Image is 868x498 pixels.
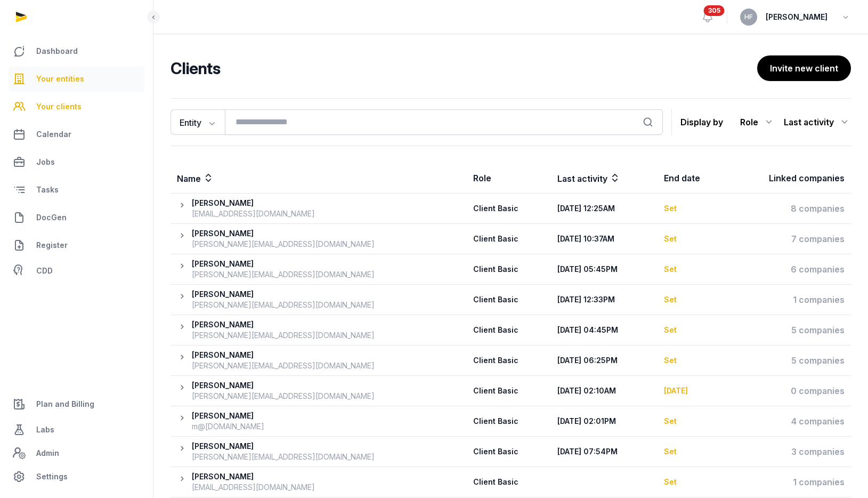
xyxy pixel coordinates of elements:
span: Your entities [36,73,84,85]
a: DocGen [9,205,144,230]
th: [DATE] 07:54PM [551,437,658,467]
a: Register [9,232,144,258]
div: [PERSON_NAME] [192,350,375,360]
div: [PERSON_NAME][EMAIL_ADDRESS][DOMAIN_NAME] [192,330,375,341]
div: [PERSON_NAME][EMAIL_ADDRESS][DOMAIN_NAME] [192,452,375,462]
th: [DATE] 06:25PM [551,346,658,376]
div: Client Basic [473,264,543,275]
div: 8 companies [733,202,845,215]
span: 305 [704,5,725,16]
div: [PERSON_NAME] [192,441,375,452]
span: Your clients [36,100,82,113]
div: Client Basic [473,325,543,335]
th: Name [171,163,467,194]
a: Settings [9,464,144,489]
th: [DATE] 05:45PM [551,254,658,285]
div: 6 companies [733,263,845,276]
button: Invite new client [757,55,851,81]
span: DocGen [36,211,67,224]
div: Set [664,294,720,305]
div: [PERSON_NAME] [192,228,375,239]
div: Set [664,234,720,244]
div: Set [664,264,720,275]
th: [DATE] 04:45PM [551,315,658,346]
th: Linked companies [727,163,851,194]
div: Client Basic [473,416,543,427]
span: Tasks [36,183,59,196]
div: Last activity [784,114,851,131]
div: Set [664,416,720,427]
a: Admin [9,443,144,464]
p: Display by [680,114,723,131]
div: 4 companies [733,415,845,428]
th: [DATE] 02:10AM [551,376,658,406]
div: [EMAIL_ADDRESS][DOMAIN_NAME] [192,482,315,493]
span: Calendar [36,128,71,141]
a: Your clients [9,94,144,119]
a: Jobs [9,149,144,175]
div: 5 companies [733,324,845,336]
div: [PERSON_NAME] [192,471,315,482]
div: [PERSON_NAME][EMAIL_ADDRESS][DOMAIN_NAME] [192,300,375,310]
th: [DATE] 10:37AM [551,224,658,254]
div: [PERSON_NAME] [192,380,375,391]
div: m@[DOMAIN_NAME] [192,421,264,432]
div: [PERSON_NAME] [192,319,375,330]
div: [PERSON_NAME][EMAIL_ADDRESS][DOMAIN_NAME] [192,391,375,401]
span: Jobs [36,156,55,168]
div: [PERSON_NAME] [192,411,264,421]
div: Set [664,477,720,487]
span: [PERSON_NAME] [766,11,828,23]
button: Entity [171,109,225,135]
span: Settings [36,470,68,483]
th: [DATE] 12:25AM [551,194,658,224]
div: [EMAIL_ADDRESS][DOMAIN_NAME] [192,208,315,219]
div: Client Basic [473,234,543,244]
th: [DATE] 12:33PM [551,285,658,315]
span: Plan and Billing [36,398,94,411]
div: [PERSON_NAME][EMAIL_ADDRESS][DOMAIN_NAME] [192,269,375,280]
h2: Clients [171,59,753,78]
th: [DATE] 02:01PM [551,406,658,437]
a: Labs [9,417,144,443]
div: [DATE] [664,385,720,396]
span: HF [744,14,753,20]
span: CDD [36,264,53,277]
a: Your entities [9,66,144,92]
div: Client Basic [473,477,543,487]
div: 1 companies [733,293,845,306]
span: Labs [36,423,54,436]
div: Set [664,446,720,457]
div: [PERSON_NAME][EMAIL_ADDRESS][DOMAIN_NAME] [192,239,375,250]
span: Dashboard [36,45,78,58]
a: Calendar [9,122,144,147]
div: [PERSON_NAME] [192,259,375,269]
div: Client Basic [473,355,543,366]
th: Last activity [551,163,658,194]
a: Plan and Billing [9,391,144,417]
span: Admin [36,447,59,460]
div: 5 companies [733,354,845,367]
div: Set [664,325,720,335]
div: Client Basic [473,294,543,305]
div: Set [664,203,720,214]
div: 1 companies [733,476,845,488]
div: 0 companies [733,384,845,397]
div: Client Basic [473,203,543,214]
button: HF [740,9,757,26]
div: [PERSON_NAME] [192,198,315,208]
div: Client Basic [473,385,543,396]
div: Client Basic [473,446,543,457]
div: [PERSON_NAME][EMAIL_ADDRESS][DOMAIN_NAME] [192,360,375,371]
div: 3 companies [733,445,845,458]
div: Set [664,355,720,366]
a: CDD [9,260,144,282]
div: 7 companies [733,232,845,245]
div: [PERSON_NAME] [192,289,375,300]
span: Register [36,239,68,252]
th: End date [658,163,726,194]
div: Role [740,114,775,131]
a: Dashboard [9,38,144,64]
a: Tasks [9,177,144,203]
th: Role [467,163,551,194]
